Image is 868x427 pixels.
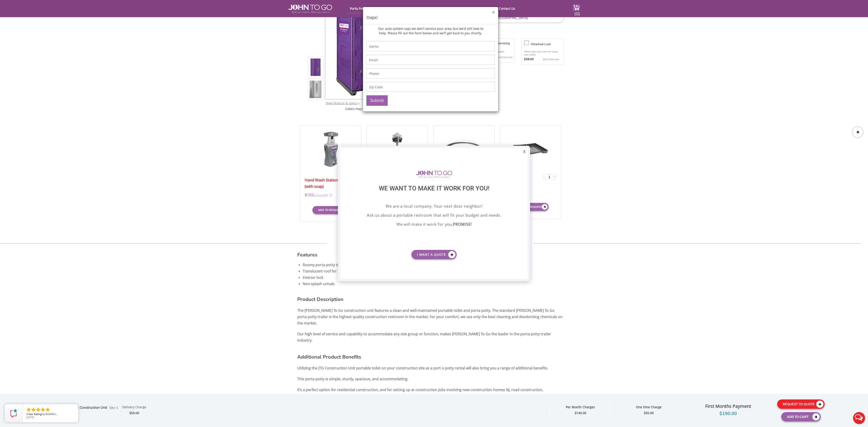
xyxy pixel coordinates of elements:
[369,44,379,49] label: Name:
[369,58,378,62] label: Email:
[31,407,36,412] li: 
[40,407,46,412] li: 
[850,409,868,427] button: Live Chat
[26,412,28,416] span: 5
[366,15,495,21] h4: Oops!
[45,407,50,412] li: 
[44,412,57,416] span: LROMIM L.
[35,407,41,412] li: 
[26,407,31,412] li: 
[26,415,34,419] span: [DATE]
[9,409,18,418] img: Review Rating
[369,71,380,76] label: Phone:
[369,85,383,89] label: Zip Code:
[492,10,495,15] button: ×
[28,412,41,416] span: Star Rating
[363,38,498,111] form: Contact form
[366,95,388,106] button: Submit
[26,413,75,416] span: by
[377,24,484,38] p: Our auto system says we don't service your area, but we'd still love to help. Please fill out the...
